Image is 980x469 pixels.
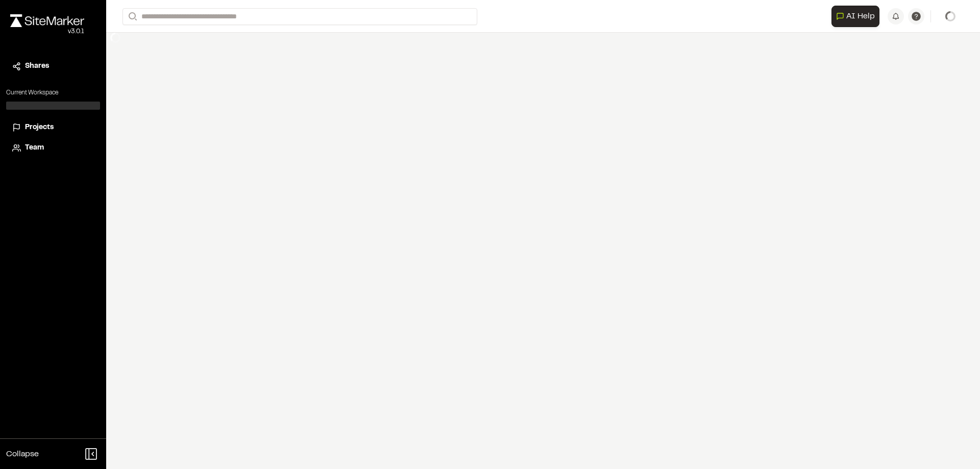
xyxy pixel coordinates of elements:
[12,122,94,133] a: Projects
[10,27,84,36] div: Oh geez...please don't...
[25,142,44,154] span: Team
[831,6,884,27] div: Open AI Assistant
[12,142,94,154] a: Team
[846,10,875,22] span: AI Help
[831,6,879,27] button: Open AI Assistant
[6,88,100,97] p: Current Workspace
[122,8,141,25] button: Search
[25,61,49,72] span: Shares
[12,61,94,72] a: Shares
[25,122,54,133] span: Projects
[10,14,84,27] img: rebrand.png
[6,448,39,460] span: Collapse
